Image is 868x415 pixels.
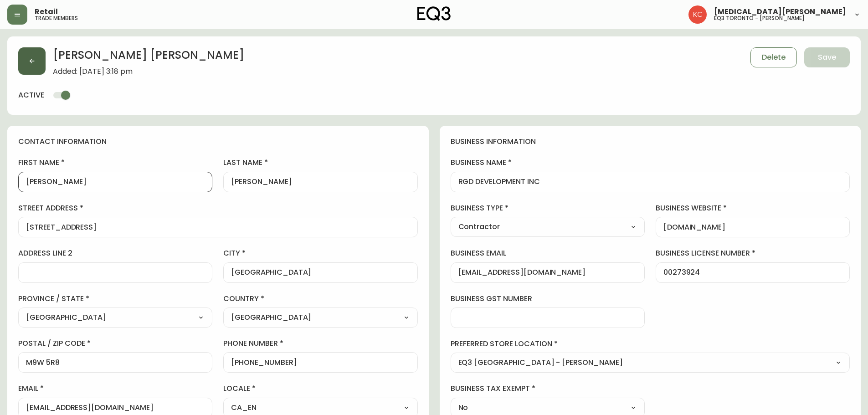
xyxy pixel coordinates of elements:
label: business tax exempt [451,384,645,394]
label: postal / zip code [18,338,212,348]
label: email [18,384,212,394]
button: Delete [750,47,797,67]
img: 6487344ffbf0e7f3b216948508909409 [688,5,707,24]
label: first name [18,158,212,168]
label: phone number [223,338,417,348]
label: city [223,248,417,258]
label: locale [223,384,417,394]
span: Retail [35,8,58,15]
h4: business information [451,137,850,147]
label: province / state [18,294,212,304]
h5: trade members [35,15,78,21]
h5: eq3 toronto - [PERSON_NAME] [714,15,805,21]
label: country [223,294,417,304]
label: street address [18,203,418,213]
h4: contact information [18,137,418,147]
label: address line 2 [18,248,212,258]
label: business license number [656,248,850,258]
span: [MEDICAL_DATA][PERSON_NAME] [714,8,846,15]
label: business email [451,248,645,258]
label: business website [656,203,850,213]
span: Delete [762,52,786,62]
label: last name [223,158,417,168]
label: preferred store location [451,339,850,349]
h4: active [18,90,44,100]
label: business gst number [451,294,645,304]
span: Added: [DATE] 3:18 pm [53,67,244,76]
img: logo [417,6,451,21]
input: https://www.designshop.com [663,223,842,231]
h2: [PERSON_NAME] [PERSON_NAME] [53,47,244,67]
label: business name [451,158,850,168]
label: business type [451,203,645,213]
